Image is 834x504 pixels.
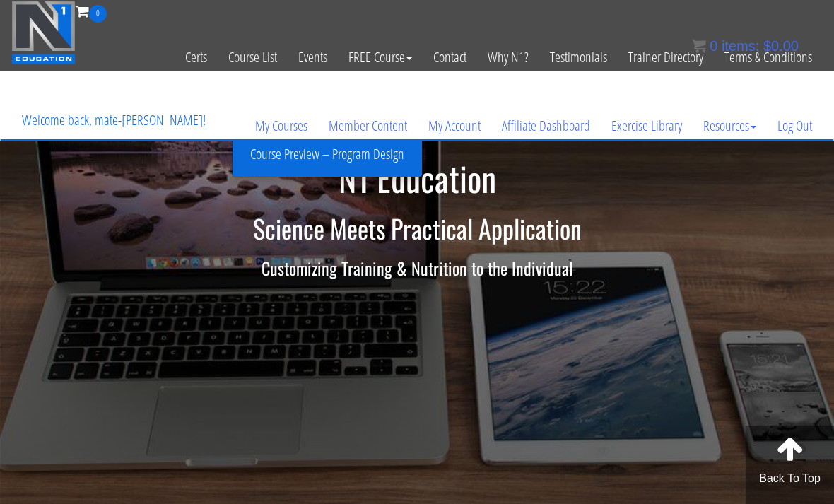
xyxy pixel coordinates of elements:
bdi: 0.00 [763,38,799,54]
a: Trainer Directory [618,23,714,92]
a: FREE Course [338,23,423,92]
a: My Account [418,92,491,160]
a: Course List [218,23,288,92]
img: n1-education [11,1,76,64]
a: Terms & Conditions [714,23,823,92]
span: 0 [710,38,717,54]
span: 0 [89,5,107,23]
a: Events [288,23,338,92]
a: Course Preview – Program Design [236,142,418,167]
p: Back To Top [746,470,834,487]
p: Welcome back, mate-[PERSON_NAME]! [11,92,216,148]
a: Testimonials [539,23,618,92]
a: Log Out [767,92,823,160]
a: Why N1? [477,23,539,92]
h2: Science Meets Practical Application [11,214,823,242]
a: Contact [423,23,477,92]
a: Resources [693,92,767,160]
h1: N1 Education [11,160,823,197]
a: Certs [175,23,218,92]
span: items: [722,38,759,54]
a: Exercise Library [601,92,693,160]
a: Member Content [318,92,418,160]
a: My Courses [245,92,318,160]
a: 0 items: $0.00 [692,38,799,54]
img: icon11.png [692,39,706,53]
a: 0 [76,1,107,20]
h3: Customizing Training & Nutrition to the Individual [11,259,823,277]
span: $ [763,38,771,54]
a: Affiliate Dashboard [491,92,601,160]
